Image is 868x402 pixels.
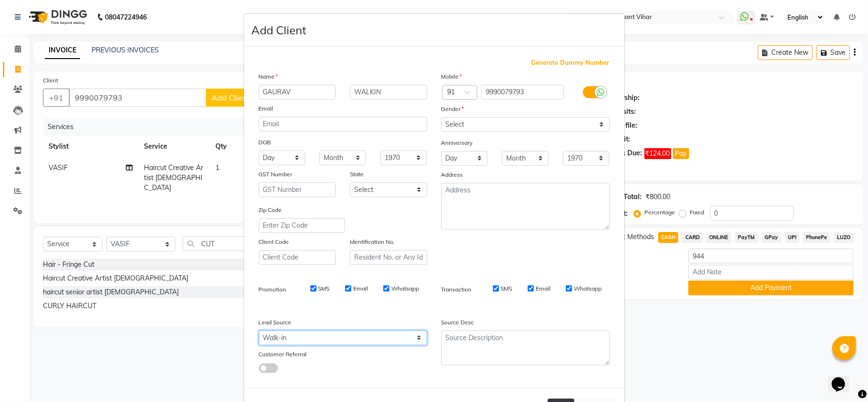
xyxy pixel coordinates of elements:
label: Gender [441,105,464,113]
label: Anniversary [441,139,473,147]
label: Email [536,284,551,293]
input: Enter Zip Code [259,218,345,233]
label: Transaction [441,285,472,294]
label: Lead Source [259,318,292,327]
label: Customer Referral [259,350,307,359]
input: Resident No. or Any Id [350,250,427,265]
label: State [350,170,364,179]
iframe: chat widget [828,364,858,392]
label: DOB [259,138,271,147]
label: Identification No. [350,238,395,246]
label: Whatsapp [391,284,419,293]
span: Generate Dummy Number [531,58,610,68]
input: Last Name [350,85,427,100]
input: Email [259,117,427,131]
label: Mobile [441,72,462,81]
input: Mobile [481,85,564,100]
label: Name [259,72,278,81]
label: SMS [318,284,330,293]
label: Zip Code [259,206,282,214]
label: SMS [501,284,512,293]
label: Promotion [259,285,286,294]
label: Client Code [259,238,289,246]
h4: Add Client [252,21,306,39]
label: GST Number [259,170,293,179]
label: Source Desc [441,318,474,327]
label: Whatsapp [574,284,602,293]
label: Address [441,171,463,179]
input: GST Number [259,182,336,197]
input: Client Code [259,250,336,265]
label: Email [259,104,274,113]
label: Email [353,284,368,293]
input: First Name [259,85,336,100]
